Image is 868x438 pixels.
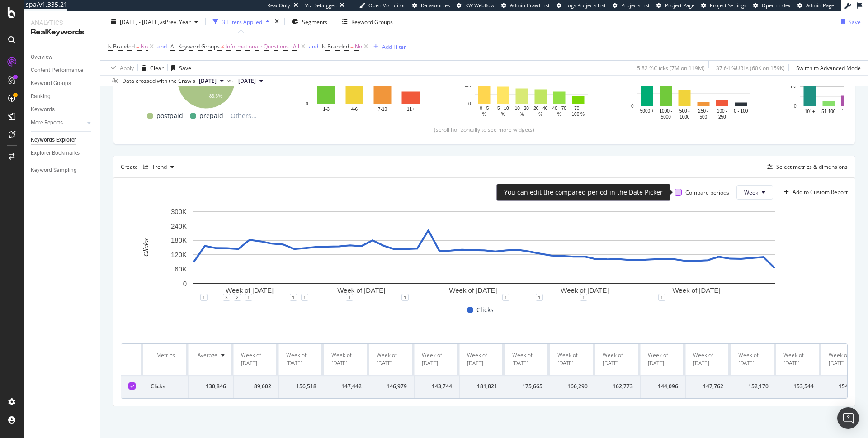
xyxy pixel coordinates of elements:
span: Project Settings [710,2,746,9]
text: 20 - 40 [533,106,548,111]
text: 101+ [805,109,815,114]
a: Projects List [613,2,650,9]
div: Open Intercom Messenger [837,407,859,429]
a: Keyword Groups [31,79,94,88]
span: Open Viz Editor [368,2,406,9]
div: You can edit the compared period in the Date Picker [504,188,663,197]
div: Week of [DATE] [512,351,542,367]
div: More Reports [31,118,63,128]
div: Keyword Sampling [31,166,77,175]
div: 175,665 [512,382,542,390]
div: Week of [DATE] [241,351,271,367]
text: 500 - [679,109,690,114]
div: 144,096 [648,382,678,390]
div: Switch to Advanced Mode [796,64,861,71]
text: 5 - 10 [497,106,509,111]
text: 100 % [572,112,585,117]
div: times [273,17,281,26]
button: Save [168,61,191,75]
div: 130,846 [196,382,226,390]
a: Overview [31,52,94,62]
div: Week of [DATE] [422,351,452,367]
button: [DATE] [235,76,267,86]
text: Week of [DATE] [226,287,274,295]
a: Explorer Bookmarks [31,148,94,158]
span: Segments [302,18,327,25]
span: All Keyword Groups [170,43,220,50]
div: Week of [DATE] [557,351,588,367]
div: Analytics [31,18,93,27]
a: KW Webflow [457,2,495,9]
text: 4-6 [351,107,358,112]
div: Content Performance [31,66,83,75]
div: Week of [DATE] [738,351,769,367]
div: 143,744 [422,382,452,390]
span: 2024 Jul. 27th [238,77,256,85]
div: 181,821 [467,382,497,390]
a: Logs Projects List [557,2,606,9]
span: No [355,40,362,53]
text: 16-50 [841,109,853,114]
span: postpaid [156,110,183,121]
div: Data crossed with the Crawls [122,77,195,85]
a: Open Viz Editor [359,2,406,9]
div: 1 [401,294,409,301]
text: 0 - 5 [480,106,489,111]
button: Select metrics & dimensions [764,162,848,172]
span: ≠ [221,43,224,50]
span: Week [744,189,758,196]
text: 0 [306,101,308,106]
button: Segments [288,14,331,29]
text: % [538,112,542,117]
text: 180K [171,237,187,244]
td: Clicks [143,375,189,398]
span: Open in dev [762,2,791,9]
text: 11+ [407,107,415,112]
text: 0 [468,101,471,106]
text: 1M [790,85,797,90]
div: Compare periods [685,189,729,196]
div: (scroll horizontally to see more widgets) [124,126,844,133]
text: 1000 - [660,109,672,114]
text: 100 - [717,109,727,114]
span: Project Page [665,2,694,9]
text: 0 [631,104,634,109]
div: 166,290 [557,382,588,390]
a: Ranking [31,92,94,101]
text: Week of [DATE] [337,287,385,295]
text: 250 - [698,109,708,114]
text: % [557,112,561,117]
button: [DATE] - [DATE]vsPrev. Year [108,14,202,29]
div: and [157,43,167,50]
text: Week of [DATE] [449,287,497,295]
text: 40 - 70 [552,106,567,111]
div: Average [198,351,217,359]
div: 152,170 [738,382,769,390]
div: Keyword Groups [31,79,71,88]
svg: A chart. [121,207,848,297]
text: 7-10 [378,107,387,112]
div: RealKeywords [31,27,93,38]
text: 70 - [574,106,582,111]
text: 0 [183,280,187,287]
button: Save [837,14,861,29]
div: 156,518 [286,382,316,390]
span: = [136,43,139,50]
span: Is Branded [322,43,349,50]
a: Admin Page [797,2,834,9]
text: Week of [DATE] [672,287,720,295]
div: 1 [346,294,353,301]
div: Viz Debugger: [305,2,338,9]
span: Clicks [476,305,494,315]
div: Week of [DATE] [467,351,497,367]
a: Content Performance [31,66,94,75]
button: and [309,42,318,51]
div: 1 [502,294,509,301]
div: 89,602 [241,382,271,390]
div: Select metrics & dimensions [776,163,848,171]
div: Clear [150,64,164,71]
span: Datasources [421,2,450,9]
div: 147,762 [693,382,723,390]
div: ReadOnly: [267,2,292,9]
div: and [309,43,318,50]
